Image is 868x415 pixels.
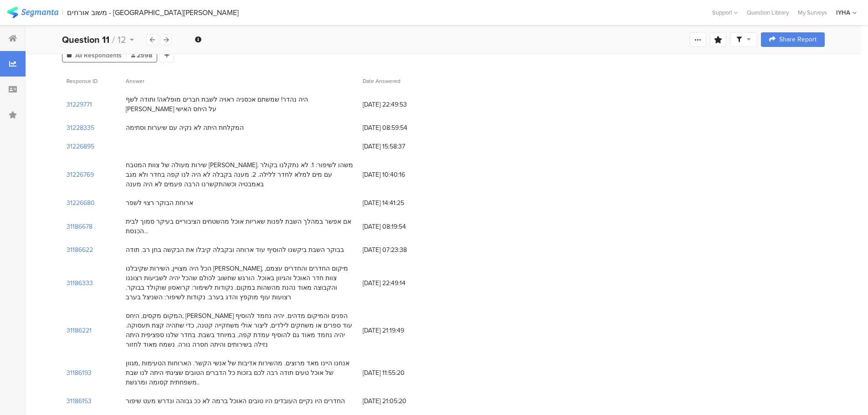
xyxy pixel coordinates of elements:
[126,311,354,349] div: המקום מקסים, היחס, [PERSON_NAME] הפנים והמיקום מדהים. יהיה נחמד להוסיף עוד ספרים או משחקים לילדים...
[118,33,126,46] span: 12
[363,123,436,133] span: [DATE] 08:59:54
[126,217,354,236] div: אם אפשר במהלך השבת לפנות שאריות אוכל מהשטחים הציבוריים בעיקר סמוך לבית הכנסת...
[363,77,401,85] span: Date Answered
[126,95,354,114] div: היה נהדר! שמשתם אכסניה ראויה לשבת חברים מופלאה! ותודה לשף [PERSON_NAME] על היחס האישי
[67,170,94,179] section: 31226769
[363,245,436,255] span: [DATE] 07:23:38
[126,198,193,208] div: ארוחת הבוקר רצוי לשפר
[363,278,436,288] span: [DATE] 22:49:14
[363,142,436,151] span: [DATE] 15:58:37
[363,198,436,208] span: [DATE] 14:41:25
[67,368,92,378] section: 31186193
[126,123,244,133] div: המקלחת היתה לא נקיה עם שיערות וסתימה
[363,170,436,179] span: [DATE] 10:40:16
[363,368,436,378] span: [DATE] 11:55:20
[67,222,92,231] section: 31186678
[126,245,344,255] div: בבוקר השבת ביקשנו להוסיף עוד ארוחה ובקבלה קיבלו את הבקשה בחן רב. תודה
[126,359,354,387] div: אנחנו היינו מאד מרוצים. מהשירות אדיבות של אנשי הקשר. הארוחות הטעימות ,מגוון של אוכל טעים תודה רבה...
[62,33,109,46] b: Question 11
[67,123,94,133] section: 31228335
[126,77,144,85] span: Answer
[131,51,152,60] span: 2598
[75,51,122,60] span: All Respondents
[779,36,817,43] span: Share Report
[62,7,63,18] div: |
[712,5,738,20] div: Support
[363,326,436,335] span: [DATE] 21:19:49
[126,160,354,189] div: שירות מעולה של צוות המטבח [PERSON_NAME]. משהו לשיפור: 1. לא נתקלנו בקולר עם מים למלא לחדר ללילה. ...
[67,77,98,85] span: Response ID
[112,33,115,46] span: /
[126,396,345,406] div: החדרים היו נקיים העובדים היו טובים האוכל ברמה לא ככ גבוהה ונדרש מעט שיפור
[363,396,436,406] span: [DATE] 21:05:20
[67,8,239,17] div: משוב אורחים - [GEOGRAPHIC_DATA][PERSON_NAME]
[836,8,850,17] div: IYHA
[67,278,93,288] section: 31186333
[793,8,832,17] a: My Surveys
[67,326,92,335] section: 31186221
[363,100,436,109] span: [DATE] 22:49:53
[67,142,94,151] section: 31226895
[363,222,436,231] span: [DATE] 08:19:54
[742,8,793,17] a: Question Library
[67,396,92,406] section: 31186153
[7,7,58,18] img: segmanta logo
[67,100,92,109] section: 31229771
[67,245,93,255] section: 31186622
[67,198,95,208] section: 31226680
[126,264,354,302] div: הכל היה מצויין, השירות שקיבלנו [PERSON_NAME], מיקום החדרים והחדרים עצמם, צוות חדר האוכל והגיוון ב...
